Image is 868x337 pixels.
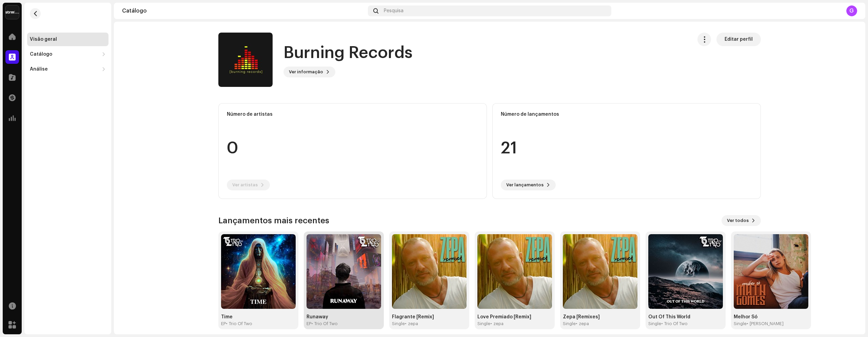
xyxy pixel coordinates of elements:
[563,234,637,309] img: 7c52b705-9415-4c5d-99f5-69a315621f46
[734,321,747,326] div: Single
[648,314,723,320] div: Out Of This World
[716,33,761,46] button: Editar perfil
[283,67,335,77] button: Ver informação
[563,314,637,320] div: Zepa [Remixes]
[501,180,556,190] button: Ver lançamentos
[218,33,273,87] img: 32f90a06-c267-4364-8095-4e77a210a997
[576,321,589,326] div: • zepa
[727,214,749,227] span: Ver todos
[30,67,48,72] div: Análise
[384,8,403,14] span: Pesquisa
[218,215,329,226] h3: Lançamentos mais recentes
[392,314,467,320] div: Flagrante [Remix]
[477,234,552,309] img: 3230c4ed-d16f-4e82-9ffe-5f8004d33f93
[27,48,108,61] re-m-nav-dropdown: Catálogo
[30,37,57,42] div: Visão geral
[221,314,296,320] div: Time
[122,8,365,14] div: Catálogo
[501,112,752,117] div: Número de lançamentos
[283,42,413,64] h1: Burning Records
[5,5,19,19] img: 408b884b-546b-4518-8448-1008f9c76b02
[506,178,544,192] span: Ver lançamentos
[722,215,761,226] button: Ver todos
[221,234,296,309] img: 421bf29a-2a1d-43a8-8826-b01493bff856
[648,234,723,309] img: bf075f14-97fc-4dc7-a301-aee147fca204
[392,321,405,326] div: Single
[307,234,381,309] img: 2c328fd7-0b9d-48f8-8ffc-ead63289ec30
[226,321,252,326] div: • Trio Of Two
[27,33,108,46] re-m-nav-item: Visão geral
[734,314,808,320] div: Melhor Só
[477,321,490,326] div: Single
[734,234,808,309] img: ee70537f-9317-43ec-af24-9f8dd4efab49
[289,65,323,79] span: Ver informação
[563,321,576,326] div: Single
[648,321,661,326] div: Single
[27,62,108,76] re-m-nav-dropdown: Análise
[218,103,487,199] re-o-card-data: Número de artistas
[661,321,688,326] div: • Trio Of Two
[846,5,857,16] div: G
[747,321,784,326] div: • [PERSON_NAME]
[311,321,338,326] div: • Trio Of Two
[307,321,311,326] div: EP
[221,321,226,326] div: EP
[725,33,753,46] span: Editar perfil
[307,314,381,320] div: Runaway
[392,234,467,309] img: bf94f626-d71f-4319-81db-1a3487322f9c
[477,314,552,320] div: Love Premiado [Remix]
[490,321,504,326] div: • zepa
[30,52,52,57] div: Catálogo
[492,103,761,199] re-o-card-data: Número de lançamentos
[405,321,418,326] div: • zepa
